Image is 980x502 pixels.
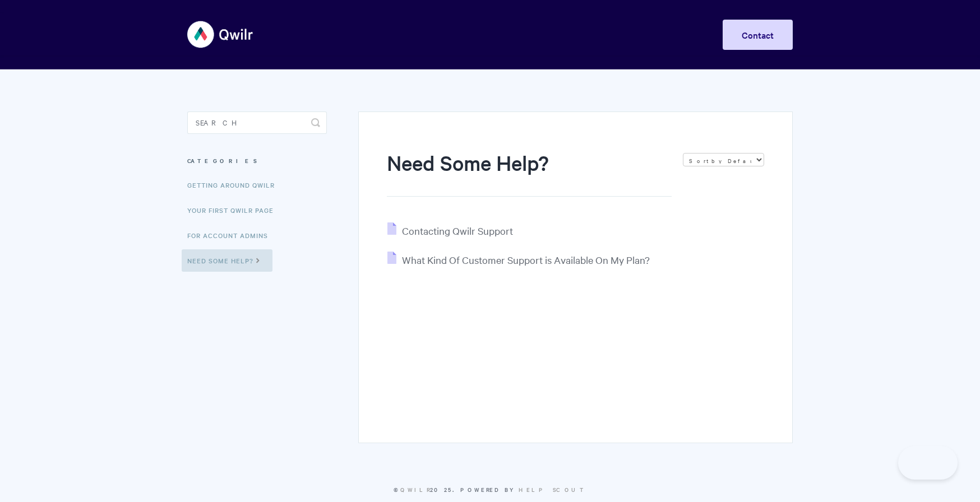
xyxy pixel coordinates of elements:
a: Contacting Qwilr Support [387,224,513,237]
iframe: Toggle Customer Support [898,446,958,480]
input: Search [187,111,327,134]
a: Help Scout [519,485,586,494]
p: © 2025. [187,485,793,495]
h3: Categories [187,151,327,171]
span: What Kind Of Customer Support is Available On My Plan? [402,253,650,266]
a: Qwilr [400,485,430,494]
a: What Kind Of Customer Support is Available On My Plan? [387,253,650,266]
a: Getting Around Qwilr [187,174,283,196]
select: Page reloads on selection [683,153,764,166]
a: Contact [723,20,793,50]
a: Your First Qwilr Page [187,199,282,221]
a: Need Some Help? [182,249,272,272]
h1: Need Some Help? [387,148,672,197]
span: Contacting Qwilr Support [402,224,513,237]
a: For Account Admins [187,224,276,247]
span: Powered by [460,485,586,494]
img: Qwilr Help Center [187,13,254,55]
